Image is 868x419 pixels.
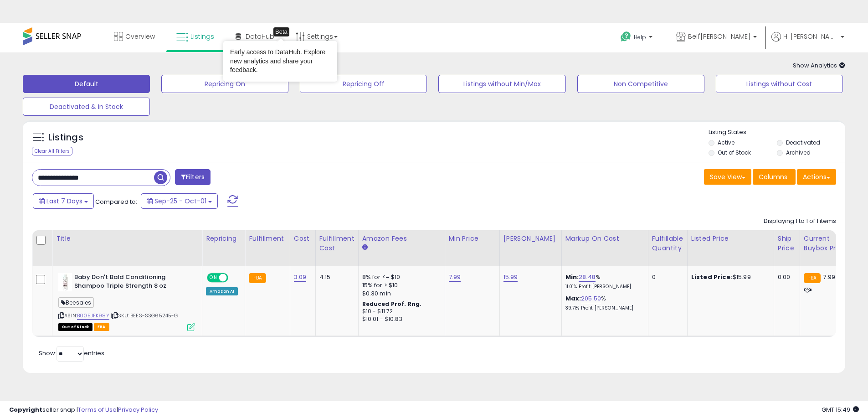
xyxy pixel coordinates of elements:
[822,405,859,414] span: 2025-10-9 15:49 GMT
[33,193,94,209] button: Last 7 Days
[503,273,518,282] a: 15.99
[709,128,845,137] p: Listing States:
[786,149,811,156] label: Archived
[289,23,344,50] a: Settings
[39,349,104,357] span: Show: entries
[56,234,198,243] div: Title
[362,243,368,252] small: Amazon Fees.
[362,273,438,281] div: 8% for <= $10
[771,32,844,52] a: Hi [PERSON_NAME]
[230,48,330,75] div: Early access to DataHub. Explore new analytics and share your feedback.
[77,312,109,320] a: B005JFK98Y
[561,230,648,266] th: The percentage added to the cost of goods (COGS) that forms the calculator for Min & Max prices.
[718,149,751,156] label: Out of Stock
[9,405,42,414] strong: Copyright
[691,273,733,281] b: Listed Price:
[319,234,354,253] div: Fulfillment Cost
[319,273,351,281] div: 4.15
[58,273,195,330] div: ASIN:
[118,405,158,414] a: Privacy Policy
[634,33,646,41] span: Help
[716,75,843,93] button: Listings without Cost
[503,234,558,243] div: [PERSON_NAME]
[449,273,461,282] a: 7.99
[294,273,307,282] a: 3.09
[804,234,851,253] div: Current Buybox Price
[111,312,178,319] span: | SKU: BEES-SSG65245-G
[669,23,764,52] a: Bell'[PERSON_NAME]
[764,217,836,226] div: Displaying 1 to 1 of 1 items
[161,75,288,93] button: Repricing On
[94,323,109,331] span: FBA
[362,281,438,290] div: 15% for > $10
[797,169,836,185] button: Actions
[74,273,185,292] b: Baby Don't Bald Conditioning Shampoo Triple Strength 8 oz
[206,234,241,243] div: Repricing
[778,234,796,253] div: Ship Price
[169,23,221,50] a: Listings
[613,24,662,52] a: Help
[9,406,158,414] div: seller snap | |
[778,273,793,281] div: 0.00
[23,98,150,116] button: Deactivated & In Stock
[125,32,155,41] span: Overview
[58,323,92,331] span: All listings that are currently out of stock and unavailable for purchase on Amazon
[208,274,219,282] span: ON
[249,234,286,243] div: Fulfillment
[793,61,845,70] span: Show Analytics
[652,273,680,281] div: 0
[362,316,438,323] div: $10.01 - $10.83
[249,273,266,283] small: FBA
[783,32,838,41] span: Hi [PERSON_NAME]
[154,197,206,206] span: Sep-25 - Oct-01
[691,234,770,243] div: Listed Price
[300,75,427,93] button: Repricing Off
[652,234,683,253] div: Fulfillable Quantity
[362,308,438,316] div: $10 - $11.72
[718,139,734,146] label: Active
[362,300,422,308] b: Reduced Prof. Rng.
[362,234,441,243] div: Amazon Fees
[95,197,137,206] span: Compared to:
[438,75,565,93] button: Listings without Min/Max
[704,169,751,185] button: Save View
[246,32,274,41] span: DataHub
[804,273,821,283] small: FBA
[294,234,312,243] div: Cost
[823,273,835,281] span: 7.99
[58,273,72,291] img: 31sIgT-WzkL._SL40_.jpg
[753,169,796,185] button: Columns
[449,234,496,243] div: Min Price
[565,273,641,290] div: %
[206,287,238,295] div: Amazon AI
[58,297,94,308] span: Beesales
[579,273,596,282] a: 28.48
[46,197,82,206] span: Last 7 Days
[107,23,162,50] a: Overview
[229,23,281,50] a: DataHub
[688,32,750,41] span: Bell'[PERSON_NAME]
[32,147,72,155] div: Clear All Filters
[565,284,641,290] p: 11.01% Profit [PERSON_NAME]
[691,273,767,281] div: $15.99
[273,27,289,36] div: Tooltip anchor
[786,139,820,146] label: Deactivated
[227,274,241,282] span: OFF
[565,234,644,243] div: Markup on Cost
[565,294,581,303] b: Max:
[577,75,704,93] button: Non Competitive
[759,172,787,181] span: Columns
[565,295,641,311] div: %
[141,193,218,209] button: Sep-25 - Oct-01
[565,305,641,311] p: 39.71% Profit [PERSON_NAME]
[581,294,601,303] a: 205.50
[78,405,117,414] a: Terms of Use
[190,32,214,41] span: Listings
[565,273,579,281] b: Min:
[620,31,632,42] i: Get Help
[48,131,83,144] h5: Listings
[23,75,150,93] button: Default
[362,290,438,298] div: $0.30 min
[175,169,211,185] button: Filters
